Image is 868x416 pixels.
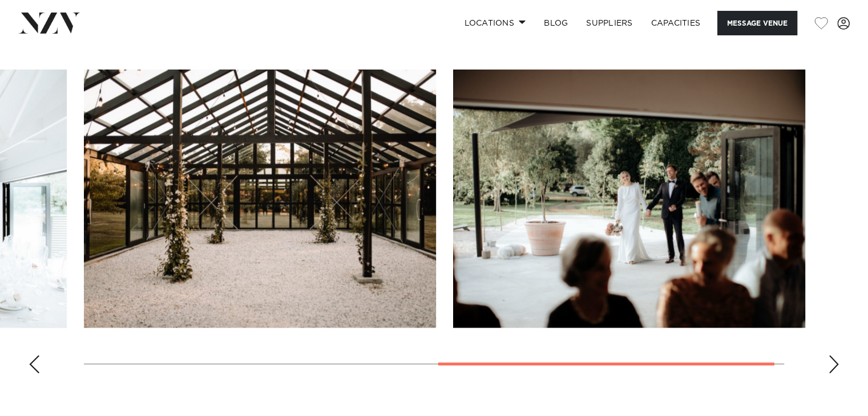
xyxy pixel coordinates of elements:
a: Locations [455,11,535,35]
button: Message Venue [717,11,797,35]
a: BLOG [535,11,577,35]
swiper-slide: 4 / 4 [453,70,805,328]
a: Capacities [642,11,710,35]
swiper-slide: 3 / 4 [84,70,436,328]
a: SUPPLIERS [577,11,641,35]
img: nzv-logo.png [18,13,80,33]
